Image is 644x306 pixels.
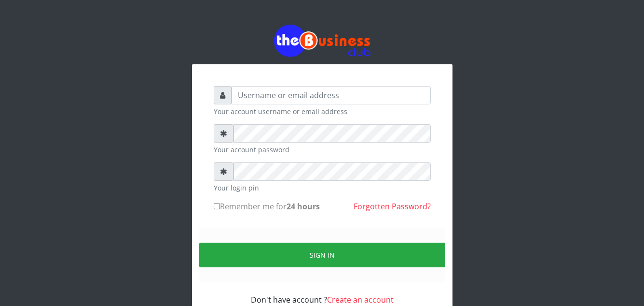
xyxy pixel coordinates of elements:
input: Username or email address [232,86,431,104]
button: Sign in [199,243,445,267]
div: Don't have account ? [214,282,431,306]
a: Create an account [327,294,394,305]
small: Your login pin [214,183,431,193]
a: Forgotten Password? [354,201,431,212]
small: Your account password [214,145,431,155]
label: Remember me for [214,201,320,212]
small: Your account username or email address [214,106,431,117]
input: Remember me for24 hours [214,203,220,209]
b: 24 hours [287,201,320,212]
